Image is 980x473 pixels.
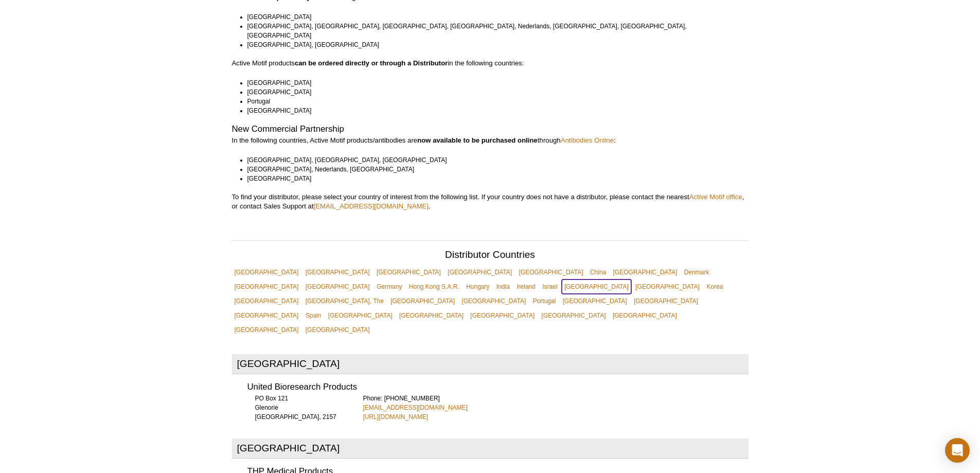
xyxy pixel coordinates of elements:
li: [GEOGRAPHIC_DATA] [247,106,739,115]
a: [GEOGRAPHIC_DATA] [562,279,631,294]
p: Active Motif products in the following countries: [232,59,749,68]
a: [GEOGRAPHIC_DATA] [633,279,702,294]
a: [GEOGRAPHIC_DATA] [397,308,466,323]
a: [GEOGRAPHIC_DATA] [232,308,301,323]
a: [GEOGRAPHIC_DATA] [232,265,301,279]
div: PO Box 121 Glenorie [GEOGRAPHIC_DATA], 2157 [247,394,350,422]
h3: United Bioresearch Products [247,383,749,392]
a: [GEOGRAPHIC_DATA], The [303,294,386,308]
a: India [494,279,512,294]
div: Open Intercom Messenger [945,438,970,463]
a: [URL][DOMAIN_NAME] [363,412,429,422]
a: [GEOGRAPHIC_DATA] [611,265,680,279]
a: Hong Kong S.A.R. [406,279,462,294]
a: [GEOGRAPHIC_DATA] [374,265,443,279]
h2: [GEOGRAPHIC_DATA] [232,439,749,459]
h2: Distributor Countries [232,250,749,262]
a: [GEOGRAPHIC_DATA] [631,294,701,308]
li: [GEOGRAPHIC_DATA] [247,174,739,183]
a: Hungary [464,279,492,294]
a: [GEOGRAPHIC_DATA] [232,294,301,308]
a: [GEOGRAPHIC_DATA] [303,323,372,337]
p: To find your distributor, please select your country of interest from the following list. If your... [232,192,749,211]
a: Antibodies Online [561,136,614,144]
a: [GEOGRAPHIC_DATA] [326,308,395,323]
strong: can be ordered directly or through a Distributor [295,59,448,67]
a: [GEOGRAPHIC_DATA] [560,294,630,308]
a: [GEOGRAPHIC_DATA] [303,279,372,294]
a: [GEOGRAPHIC_DATA] [445,265,514,279]
a: Spain [303,308,324,323]
a: [GEOGRAPHIC_DATA] [468,308,537,323]
a: [EMAIL_ADDRESS][DOMAIN_NAME] [314,202,429,210]
a: Ireland [514,279,538,294]
li: Portugal [247,97,739,106]
a: China [587,265,609,279]
a: [GEOGRAPHIC_DATA] [232,279,301,294]
li: [GEOGRAPHIC_DATA], [GEOGRAPHIC_DATA], [GEOGRAPHIC_DATA] [247,155,739,165]
li: [GEOGRAPHIC_DATA], [GEOGRAPHIC_DATA] [247,40,739,49]
strong: now available to be purchased online [417,136,538,144]
a: Active Motif office [689,193,742,201]
li: [GEOGRAPHIC_DATA], Nederlands, [GEOGRAPHIC_DATA] [247,165,739,174]
a: Denmark [682,265,712,279]
li: [GEOGRAPHIC_DATA] [247,12,739,22]
li: [GEOGRAPHIC_DATA] [247,87,739,97]
a: [GEOGRAPHIC_DATA] [232,323,301,337]
p: In the following countries, Active Motif products/antibodies are through : [232,136,749,145]
a: [GEOGRAPHIC_DATA] [388,294,457,308]
h2: [GEOGRAPHIC_DATA] [232,354,749,374]
a: Israel [540,279,560,294]
li: [GEOGRAPHIC_DATA] [247,78,739,87]
a: [GEOGRAPHIC_DATA] [610,308,680,323]
h2: New Commercial Partnership [232,125,749,134]
a: [GEOGRAPHIC_DATA] [516,265,586,279]
a: [GEOGRAPHIC_DATA] [459,294,528,308]
a: [GEOGRAPHIC_DATA] [303,265,372,279]
a: [EMAIL_ADDRESS][DOMAIN_NAME] [363,403,468,412]
a: Korea [704,279,725,294]
div: Phone: [PHONE_NUMBER] [363,394,749,422]
li: [GEOGRAPHIC_DATA], [GEOGRAPHIC_DATA], [GEOGRAPHIC_DATA], [GEOGRAPHIC_DATA], Nederlands, [GEOGRAPH... [247,22,739,40]
a: Germany [374,279,404,294]
a: Portugal [530,294,559,308]
a: [GEOGRAPHIC_DATA] [539,308,609,323]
